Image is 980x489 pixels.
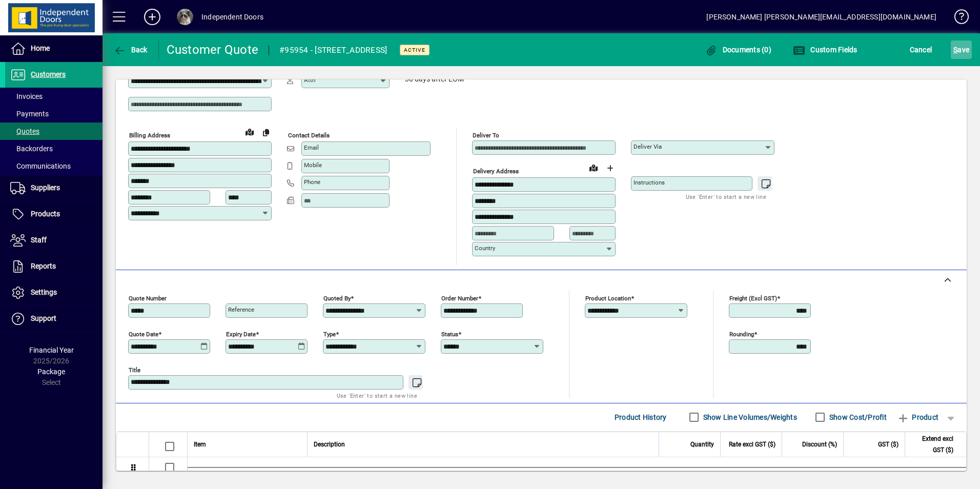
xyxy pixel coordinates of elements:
a: Knowledge Base [947,2,967,35]
span: Quantity [690,439,714,450]
a: View on map [585,159,602,176]
span: Extend excl GST ($) [911,433,953,456]
a: Backorders [5,140,103,157]
mat-label: Instructions [634,179,665,186]
span: Active [404,47,425,53]
div: Independent Doors [201,9,263,25]
mat-label: Reference [228,306,254,313]
span: Home [31,44,50,52]
span: Cancel [910,42,932,58]
span: Customers [31,70,66,78]
mat-label: Expiry date [226,330,256,337]
button: Custom Fields [790,40,860,59]
button: Back [111,40,150,59]
span: Payments [10,110,49,118]
app-page-header-button: Back [103,40,159,59]
span: Description [314,439,345,450]
mat-label: Title [129,366,140,373]
a: Home [5,36,103,62]
span: GST ($) [878,439,899,450]
button: Save [951,40,972,59]
mat-label: Mobile [304,161,322,169]
span: Suppliers [31,184,60,192]
mat-label: Quoted by [323,294,351,301]
span: Settings [31,288,57,296]
mat-label: Email [304,144,319,151]
mat-label: Rounding [729,330,754,337]
mat-label: Type [323,330,336,337]
span: Item [194,439,206,450]
a: Payments [5,105,103,123]
mat-label: Deliver via [634,143,662,150]
a: Support [5,306,103,332]
a: Suppliers [5,175,103,201]
mat-label: Status [441,330,458,337]
span: Package [37,368,65,376]
a: Staff [5,228,103,253]
button: Cancel [907,40,935,59]
a: Quotes [5,123,103,140]
div: [PERSON_NAME] [PERSON_NAME][EMAIL_ADDRESS][DOMAIN_NAME] [706,9,936,25]
a: Products [5,201,103,227]
mat-label: Deliver To [473,132,499,139]
span: Products [31,210,60,218]
mat-label: Order number [441,294,478,301]
span: Product [897,409,938,425]
span: Discount (%) [802,439,837,450]
a: Settings [5,280,103,305]
span: S [953,46,957,54]
button: Product History [610,408,671,426]
span: Back [113,46,148,54]
label: Show Cost/Profit [827,412,887,422]
span: Financial Year [29,346,74,354]
a: Communications [5,157,103,175]
mat-label: Attn [304,76,315,84]
mat-hint: Use 'Enter' to start a new line [686,191,766,202]
button: Product [892,408,944,426]
mat-label: Phone [304,178,320,186]
button: Profile [169,8,201,26]
mat-label: Quote number [129,294,167,301]
span: Rate excl GST ($) [729,439,775,450]
span: Documents (0) [705,46,771,54]
a: Reports [5,254,103,279]
mat-label: Country [475,244,495,252]
span: Invoices [10,92,43,100]
div: #95954 - [STREET_ADDRESS] [279,42,387,58]
a: View on map [241,124,258,140]
span: Custom Fields [793,46,857,54]
span: Support [31,314,56,322]
span: Quotes [10,127,39,135]
label: Show Line Volumes/Weights [701,412,797,422]
span: Reports [31,262,56,270]
mat-label: Quote date [129,330,158,337]
span: Product History [615,409,667,425]
mat-hint: Use 'Enter' to start a new line [337,390,417,401]
div: Customer Quote [167,42,259,58]
span: ave [953,42,969,58]
span: Communications [10,162,71,170]
button: Add [136,8,169,26]
span: Backorders [10,145,53,153]
span: 30 days after EOM [405,75,464,84]
button: Copy to Delivery address [258,124,274,140]
mat-label: Product location [585,294,631,301]
span: Staff [31,236,47,244]
mat-label: Freight (excl GST) [729,294,777,301]
a: Invoices [5,88,103,105]
button: Documents (0) [702,40,774,59]
button: Choose address [602,160,618,176]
